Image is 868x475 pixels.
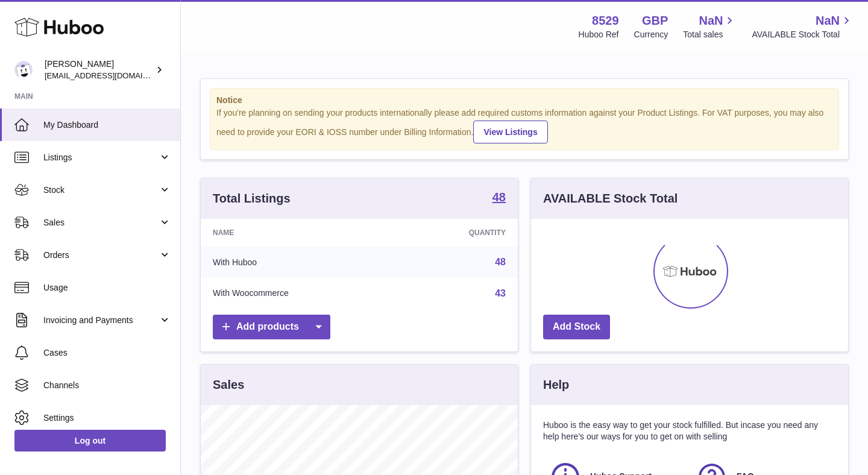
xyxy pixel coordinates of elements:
[43,217,159,228] span: Sales
[201,247,397,278] td: With Huboo
[43,184,159,196] span: Stock
[213,190,291,207] h3: Total Listings
[14,430,166,451] a: Log out
[43,347,171,359] span: Cases
[592,13,619,29] strong: 8529
[43,412,171,424] span: Settings
[492,191,506,203] strong: 48
[752,13,854,40] a: NaN AVAILABLE Stock Total
[495,288,506,298] a: 43
[634,29,668,40] div: Currency
[683,29,737,40] span: Total sales
[397,219,518,247] th: Quantity
[216,95,832,106] strong: Notice
[473,121,547,143] a: View Listings
[492,191,506,206] a: 48
[816,13,840,29] span: NaN
[201,278,397,309] td: With Woocommerce
[43,315,159,326] span: Invoicing and Payments
[43,152,159,163] span: Listings
[543,420,836,442] p: Huboo is the easy way to get your stock fulfilled. But incase you need any help here's our ways f...
[43,282,171,294] span: Usage
[213,315,330,339] a: Add products
[45,71,177,80] span: [EMAIL_ADDRESS][DOMAIN_NAME]
[683,13,737,40] a: NaN Total sales
[43,119,171,131] span: My Dashboard
[642,13,668,29] strong: GBP
[699,13,723,29] span: NaN
[579,29,619,40] div: Huboo Ref
[495,257,506,267] a: 48
[45,58,153,81] div: [PERSON_NAME]
[543,190,678,207] h3: AVAILABLE Stock Total
[43,250,159,261] span: Orders
[543,377,569,393] h3: Help
[543,315,610,339] a: Add Stock
[213,377,244,393] h3: Sales
[752,29,854,40] span: AVAILABLE Stock Total
[14,61,33,79] img: admin@redgrass.ch
[43,380,171,391] span: Channels
[201,219,397,247] th: Name
[216,107,832,143] div: If you're planning on sending your products internationally please add required customs informati...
